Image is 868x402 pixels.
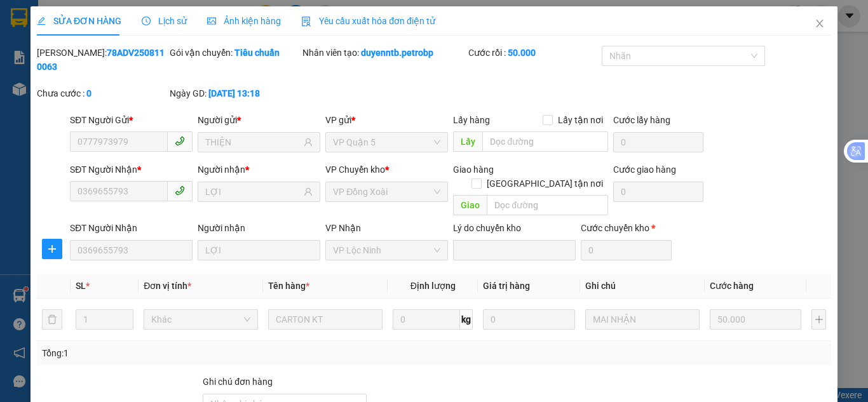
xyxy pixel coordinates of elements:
input: Tên người nhận [205,185,301,199]
input: VD: Bàn, Ghế [268,309,383,330]
input: Dọc đường [487,195,607,215]
span: Định lượng [410,281,455,291]
span: Yêu cầu xuất hóa đơn điện tử [301,16,435,26]
div: Người gửi [198,113,320,127]
span: user [304,138,313,147]
span: picture [207,17,216,25]
div: Lý do chuyển kho [453,221,576,235]
span: user [304,187,313,196]
span: phone [175,185,185,196]
input: Cước giao hàng [613,182,703,202]
div: SĐT Người Gửi [70,113,193,127]
div: Nhân viên tạo: [302,46,466,60]
input: Tên người gửi [205,135,301,149]
div: Cước rồi : [468,46,599,60]
span: Tên hàng [268,281,309,291]
th: Ghi chú [580,274,705,298]
b: [DATE] 13:18 [208,88,260,98]
div: Tổng: 1 [42,346,336,360]
label: Cước lấy hàng [613,115,670,125]
span: Khác [151,310,250,329]
span: VP Chuyển kho [325,164,385,175]
div: SĐT Người Nhận [70,163,193,177]
div: SĐT Người Nhận [70,221,193,235]
span: CC : [97,85,115,98]
span: Ảnh kiện hàng [207,16,281,26]
span: Lịch sử [142,16,187,26]
span: Lấy hàng [453,115,490,125]
span: VP Đồng Xoài [333,182,440,201]
input: Ghi Chú [585,309,700,330]
span: kg [460,309,473,330]
span: Giao hàng [453,164,494,175]
span: VP Lộc Ninh [333,241,440,260]
button: delete [42,309,62,330]
b: duyenntb.petrobp [361,48,433,58]
input: Dọc đường [482,131,607,152]
span: edit [37,17,46,25]
span: Đơn vị tính [144,281,191,291]
span: SỬA ĐƠN HÀNG [37,16,121,26]
span: Giao [453,195,487,215]
span: clock-circle [142,17,151,25]
input: Cước lấy hàng [613,132,703,152]
div: Người nhận [198,163,320,177]
div: Cước chuyển kho [581,221,672,235]
div: VP Lộc Ninh [11,11,90,41]
span: VP Quận 5 [333,133,440,152]
div: Gói vận chuyển: [170,46,300,60]
div: 30.000 [97,82,187,100]
div: VP gửi [325,113,448,127]
input: 0 [710,309,801,330]
div: SƠN [11,41,90,57]
label: Cước giao hàng [613,164,675,175]
span: Cước hàng [710,281,754,291]
span: [GEOGRAPHIC_DATA] tận nơi [481,177,607,191]
div: Ngày GD: [170,86,300,100]
div: Chưa cước : [37,86,167,100]
div: VP Bình Triệu [99,11,186,41]
span: close [815,18,825,29]
div: HIỂN [99,41,186,57]
span: SL [76,281,86,291]
b: 0 [86,88,92,98]
button: plus [811,309,826,330]
div: Người nhận [198,221,320,235]
b: 50.000 [508,48,536,58]
div: VP Nhận [325,221,448,235]
img: icon [301,17,311,27]
button: plus [42,239,62,259]
span: Nhận: [99,12,130,25]
span: Giá trị hàng [483,281,530,291]
span: phone [175,136,185,146]
b: Tiêu chuẩn [234,48,280,58]
span: Gửi: [11,12,31,25]
span: Lấy [453,131,482,152]
input: 0 [483,309,574,330]
label: Ghi chú đơn hàng [203,377,273,387]
b: 78ADV2508110063 [37,48,165,72]
span: plus [43,244,62,254]
button: Close [802,6,837,42]
div: [PERSON_NAME]: [37,46,167,74]
span: Lấy tận nơi [552,113,607,127]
